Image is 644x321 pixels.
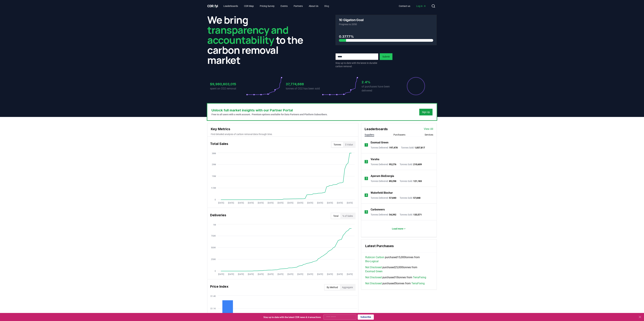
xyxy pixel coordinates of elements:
[212,175,216,177] tspan: 19M
[238,202,244,204] tspan: [DATE]
[347,273,353,275] tspan: [DATE]
[365,275,382,279] a: Not Disclosed
[291,3,305,9] a: Partners
[287,202,293,204] tspan: [DATE]
[415,146,425,149] span: 1,837,817
[214,4,215,8] span: .
[424,127,433,131] a: View All
[365,265,433,273] span: purchased 25,000 tonnes from
[371,174,394,178] a: Aperam BioEnergia
[337,202,343,204] tspan: [DATE]
[257,3,277,9] a: Pricing Survey
[335,61,378,68] p: Stay up to date with the latest in durable carbon removal.
[332,142,343,147] button: Tonnes
[228,273,234,275] tspan: [DATE]
[248,202,254,204] tspan: [DATE]
[339,34,433,39] h3: 0.3777%
[210,295,216,297] tspan: $1.4K
[362,85,398,93] p: of purchases have been delivered
[371,141,388,145] p: Exomad Green
[211,187,216,189] tspan: 9.5M
[211,126,355,132] h3: Key Metrics
[413,180,422,182] span: 121,183
[366,210,367,214] p: 5
[396,3,429,9] nav: Main
[407,77,425,95] div: Percentage of sales delivered
[258,273,264,275] tspan: [DATE]
[307,273,313,275] tspan: [DATE]
[248,273,254,275] tspan: [DATE]
[393,133,405,136] button: Purchasers
[365,126,388,132] h3: Leaderboards
[327,202,333,204] tspan: [DATE]
[258,202,264,204] tspan: [DATE]
[307,202,313,204] tspan: [DATE]
[365,255,433,263] span: purchased 15,000 tonnes from
[400,163,422,166] p: Tonnes Sold :
[413,163,422,166] span: 210,609
[347,202,353,204] tspan: [DATE]
[419,109,433,115] button: Sign Up
[278,202,283,204] tspan: [DATE]
[366,193,367,197] p: 4
[371,191,393,195] p: Wakefield Biochar
[365,243,433,248] h3: Latest Purchases
[365,281,425,285] span: purchased 5 tonnes from
[365,265,382,269] a: Not Disclosed
[210,213,226,219] h3: Deliveries
[241,3,256,9] a: CDR Map
[380,53,392,60] button: Submit
[286,87,322,91] p: tonnes of CO2 has been sold
[278,273,283,275] tspan: [DATE]
[212,163,216,166] tspan: 29M
[365,269,383,273] a: Exomad Green
[317,202,323,204] tspan: [DATE]
[228,202,234,204] tspan: [DATE]
[297,202,303,204] tspan: [DATE]
[210,87,246,91] p: spent on CO2 removal
[207,23,288,47] span: transparency and accountability
[238,273,244,275] tspan: [DATE]
[400,179,422,183] p: Tonnes Sold :
[392,227,403,230] p: Load more
[211,133,355,136] p: Find detailed analysis of carbon removal data through time.
[413,197,420,199] span: 57,848
[268,273,274,275] tspan: [DATE]
[218,202,224,204] tspan: [DATE]
[278,3,290,9] a: Events
[371,146,398,149] p: Tonnes Delivered :
[371,179,396,183] p: Tonnes Delivered :
[366,176,367,180] p: 3
[389,197,396,199] span: 57,840
[211,108,328,113] h3: Unlock full market insights with our Partner Portal
[210,307,216,310] tspan: $1.1K
[211,235,216,237] tspan: 750K
[371,163,396,166] p: Tonnes Delivered :
[306,3,321,9] a: About Us
[362,80,398,85] h3: 2.4%
[389,180,396,182] span: 89,298
[213,224,216,226] tspan: 1M
[425,133,433,136] button: Services
[322,3,332,9] a: Blog
[400,213,422,216] p: Tonnes Sold :
[221,3,241,9] a: Leaderboards
[218,273,224,275] tspan: [DATE]
[414,3,429,9] a: Log in
[287,273,293,275] tspan: [DATE]
[413,213,422,216] span: 133,571
[416,4,426,8] span: Log in
[365,259,379,263] a: Bio-Logical
[212,152,216,155] tspan: 38M
[211,246,216,249] tspan: 500K
[422,110,430,114] a: Sign Up
[340,213,355,219] button: % of Sales
[371,157,379,161] a: Varaha
[339,23,433,26] p: Progress to 2050
[331,213,340,219] button: Total
[207,4,218,8] a: CDR.fyi
[207,4,218,8] span: CDR fyi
